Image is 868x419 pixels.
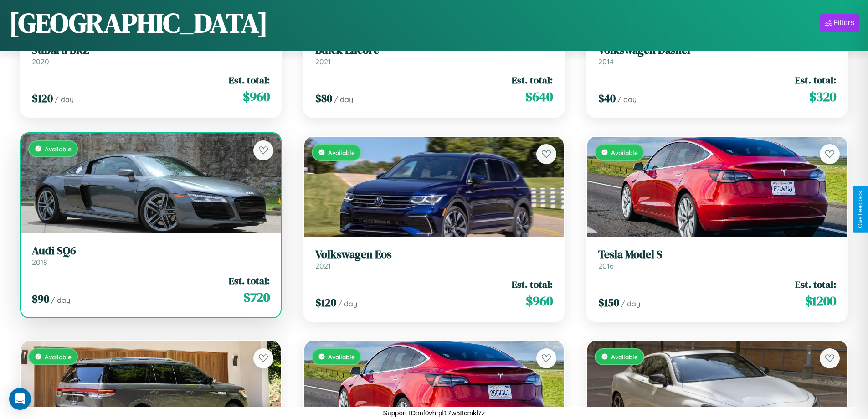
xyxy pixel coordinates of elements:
span: $ 80 [315,91,332,106]
div: Give Feedback [857,191,863,228]
span: 2016 [598,261,614,270]
span: $ 640 [525,88,553,106]
span: / day [338,299,357,308]
span: / day [55,95,74,104]
button: Filters [820,14,859,32]
a: Audi SQ62018 [32,244,270,267]
span: $ 720 [243,288,270,306]
span: Available [45,353,72,361]
p: Support ID: mf0vhrpl17w58cmkl7z [383,407,485,419]
span: 2018 [32,258,47,267]
div: Open Intercom Messenger [9,388,31,410]
span: $ 90 [32,291,49,306]
span: Est. total: [795,278,836,291]
span: Available [611,149,638,156]
h3: Buick Encore [315,44,553,57]
span: / day [334,95,353,104]
a: Volkswagen Dasher2014 [598,44,836,66]
span: Available [328,149,355,156]
span: Available [45,145,72,153]
span: $ 320 [809,88,836,106]
span: $ 40 [598,91,616,106]
span: Est. total: [229,274,270,287]
span: / day [621,299,640,308]
h3: Tesla Model S [598,248,836,261]
span: Est. total: [512,73,553,87]
h1: [GEOGRAPHIC_DATA] [9,4,268,41]
span: $ 150 [598,295,619,310]
span: $ 960 [243,88,270,106]
span: / day [617,95,637,104]
a: Tesla Model S2016 [598,248,836,270]
h3: Volkswagen Dasher [598,44,836,57]
span: 2014 [598,57,614,66]
a: Buick Encore2021 [315,44,553,66]
span: $ 120 [315,295,336,310]
span: 2020 [32,57,49,66]
span: $ 960 [526,292,553,310]
h3: Audi SQ6 [32,244,270,258]
span: $ 120 [32,91,53,106]
span: Est. total: [229,73,270,87]
span: 2021 [315,261,331,270]
span: 2021 [315,57,331,66]
a: Volkswagen Eos2021 [315,248,553,270]
a: Subaru BRZ2020 [32,44,270,66]
div: Filters [833,18,854,27]
span: Est. total: [795,73,836,87]
h3: Volkswagen Eos [315,248,553,261]
h3: Subaru BRZ [32,44,270,57]
span: $ 1200 [805,292,836,310]
span: Est. total: [512,278,553,291]
span: Available [328,353,355,361]
span: Available [611,353,638,361]
span: / day [51,295,70,305]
